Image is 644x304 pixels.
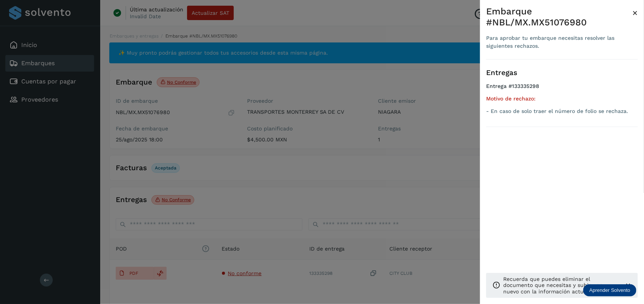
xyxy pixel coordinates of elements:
div: Para aprobar tu embarque necesitas resolver las siguientes rechazos. [486,34,632,50]
p: Aprender Solvento [589,287,630,293]
span: × [632,8,638,18]
button: Close [632,6,638,20]
div: Embarque #NBL/MX.MX51076980 [486,6,632,28]
p: Recuerda que puedes eliminar el documento que necesitas y subir uno nuevo con la información actu... [503,276,618,295]
div: Aprender Solvento [583,284,636,296]
h3: Entregas [486,69,638,77]
p: - En caso de solo traer el número de folio se rechaza. [486,108,638,114]
h4: Entrega #133335298 [486,83,638,96]
h5: Motivo de rechazo: [486,96,638,102]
